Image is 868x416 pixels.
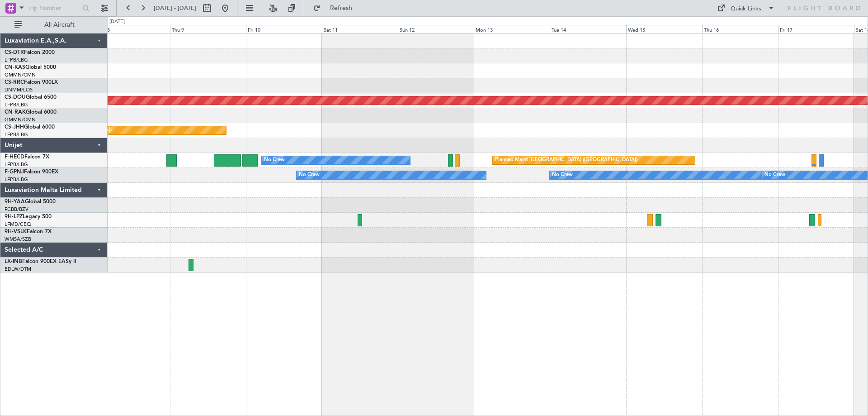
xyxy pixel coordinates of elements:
a: LX-INBFalcon 900EX EASy II [5,259,76,264]
a: F-HECDFalcon 7X [5,154,49,160]
span: CS-DTR [5,50,24,55]
a: WMSA/SZB [5,236,31,243]
a: LFPB/LBG [5,161,28,168]
div: Thu 9 [170,25,246,33]
div: Wed 8 [94,25,170,33]
a: CS-DTRFalcon 2000 [5,50,55,55]
a: EDLW/DTM [5,266,31,273]
a: CS-DOUGlobal 6500 [5,95,57,100]
div: No Crew [264,153,285,167]
a: LFPB/LBG [5,176,28,183]
a: DNMM/LOS [5,86,33,93]
span: LX-INB [5,259,22,264]
div: [DATE] [109,18,125,26]
span: 9H-LPZ [5,214,23,220]
div: Fri 10 [246,25,322,33]
div: Tue 14 [550,25,626,33]
a: 9H-LPZLegacy 500 [5,214,52,220]
div: Quick Links [731,5,761,14]
span: [DATE] - [DATE] [154,4,196,12]
a: LFMD/CEQ [5,221,31,228]
span: F-HECD [5,154,24,160]
a: GMMN/CMN [5,116,36,123]
a: LFPB/LBG [5,131,28,138]
div: No Crew [764,168,785,182]
a: CN-KASGlobal 5000 [5,65,56,70]
div: Wed 15 [626,25,702,33]
span: All Aircraft [24,22,95,28]
a: 9H-VSLKFalcon 7X [5,229,52,234]
div: No Crew [299,168,320,182]
div: Mon 13 [474,25,550,33]
div: No Crew [552,168,573,182]
a: CS-RRCFalcon 900LX [5,80,58,85]
div: Fri 17 [778,25,854,33]
a: 9H-YAAGlobal 5000 [5,199,56,205]
a: LFPB/LBG [5,57,28,63]
a: GMMN/CMN [5,72,36,78]
a: CS-JHHGlobal 6000 [5,124,55,130]
a: CN-RAKGlobal 6000 [5,110,57,115]
button: All Aircraft [10,18,98,32]
span: Refresh [322,5,360,11]
span: CS-JHH [5,124,24,130]
span: CN-KAS [5,65,25,70]
a: FCBB/BZV [5,206,28,213]
a: LFPB/LBG [5,101,28,108]
span: CS-RRC [5,80,24,85]
span: 9H-VSLK [5,229,27,234]
a: F-GPNJFalcon 900EX [5,169,58,175]
span: F-GPNJ [5,169,24,175]
div: Sat 11 [322,25,398,33]
span: CS-DOU [5,95,26,100]
span: CN-RAK [5,110,26,115]
div: Sun 12 [398,25,474,33]
button: Refresh [309,1,363,15]
button: Quick Links [712,1,779,15]
div: Thu 16 [702,25,778,33]
div: Planned Maint [GEOGRAPHIC_DATA] ([GEOGRAPHIC_DATA]) [495,153,637,167]
span: 9H-YAA [5,199,25,205]
input: Trip Number [28,1,80,15]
